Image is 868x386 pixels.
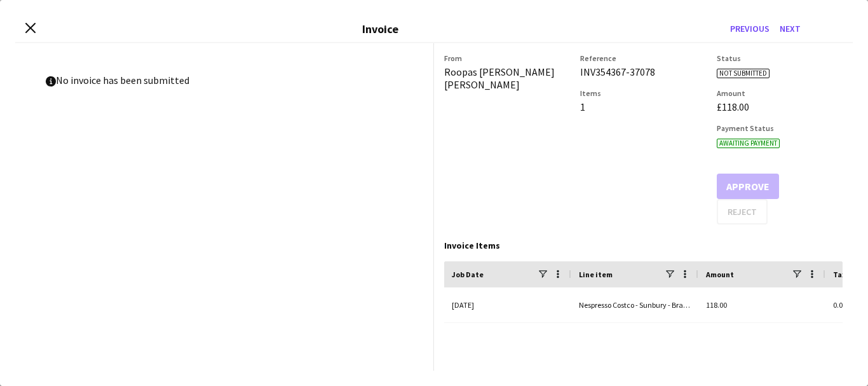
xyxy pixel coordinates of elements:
[362,22,398,36] h3: Invoice
[725,18,775,39] button: Previous
[444,65,570,91] div: Roopas [PERSON_NAME] [PERSON_NAME]
[580,53,706,63] h3: Reference
[444,287,571,322] div: [DATE]
[580,100,706,113] div: 1
[444,53,570,63] h3: From
[580,65,706,78] div: INV354367-37078
[444,240,843,251] div: Invoice Items
[717,139,780,148] span: Awaiting payment
[580,88,706,98] h3: Items
[706,270,734,279] span: Amount
[452,270,484,279] span: Job Date
[717,123,843,133] h3: Payment Status
[717,69,770,78] span: Not submitted
[833,270,846,279] span: Tax
[571,287,698,322] div: Nespresso Costco - Sunbury - Brand Ambassador (salary)
[579,270,613,279] span: Line item
[717,100,843,113] div: £118.00
[46,74,403,85] p: No invoice has been submitted
[775,18,806,39] button: Next
[717,53,843,63] h3: Status
[717,88,843,98] h3: Amount
[698,287,825,322] div: 118.00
